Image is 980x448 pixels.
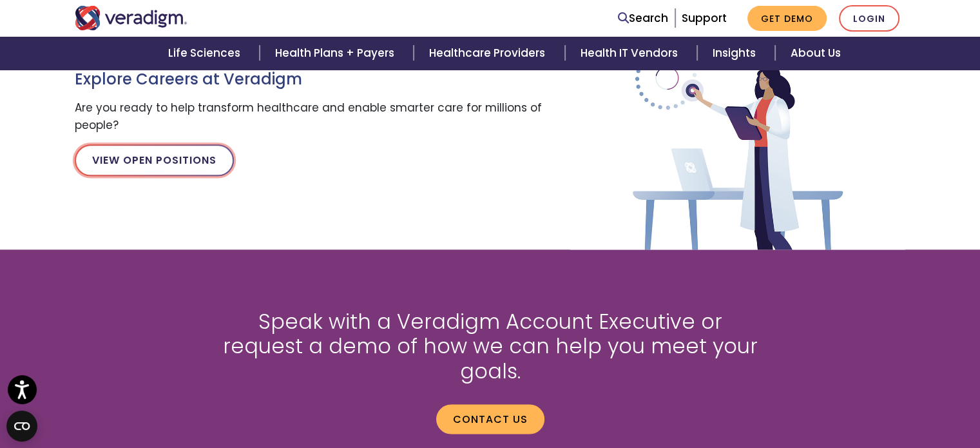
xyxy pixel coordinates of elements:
[260,37,414,70] a: Health Plans + Payers
[75,99,552,134] p: Are you ready to help transform healthcare and enable smarter care for millions of people?
[565,37,697,70] a: Health IT Vendors
[436,404,544,434] a: Contact us
[75,70,552,89] h3: Explore Careers at Veradigm
[75,144,234,175] a: View Open Positions
[747,6,827,31] a: Get Demo
[75,6,187,30] img: Veradigm logo
[618,10,668,27] a: Search
[682,10,727,26] a: Support
[216,309,764,384] h2: Speak with a Veradigm Account Executive or request a demo of how we can help you meet your goals.
[153,37,260,70] a: Life Sciences
[414,37,564,70] a: Healthcare Providers
[733,356,965,433] iframe: Drift Chat Widget
[775,37,856,70] a: About Us
[6,411,37,442] button: Open CMP widget
[697,37,775,70] a: Insights
[839,5,899,32] a: Login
